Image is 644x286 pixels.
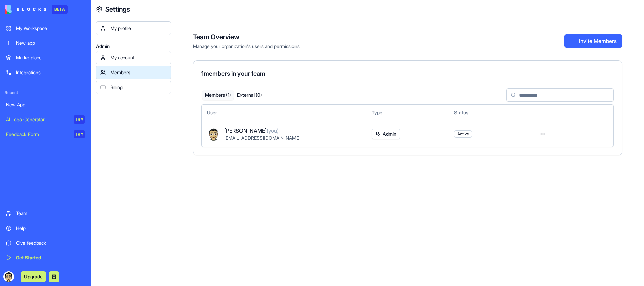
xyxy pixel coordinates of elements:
[16,240,85,246] div: Give feedback
[193,43,300,50] span: Manage your organization's users and permissions
[2,66,89,79] a: Integrations
[201,70,265,77] span: 1 members in your team
[21,273,46,280] a: Upgrade
[2,236,89,250] a: Give feedback
[383,131,396,137] span: Admin
[2,51,89,64] a: Marketplace
[234,90,265,100] button: External ( 0 )
[2,21,89,35] a: My Workspace
[3,271,14,282] img: Mati_hw2o6e.jpg
[2,251,89,265] a: Get Started
[16,54,85,61] div: Marketplace
[2,90,89,95] span: Recent
[2,222,89,235] a: Help
[96,81,171,94] a: Billing
[207,127,220,141] img: Mati_hw2o6e.jpg
[6,131,69,138] div: Feedback Form
[96,66,171,79] a: Members
[110,54,167,61] div: My account
[21,271,46,282] button: Upgrade
[224,127,279,135] span: [PERSON_NAME]
[5,5,46,14] img: logo
[16,210,85,217] div: Team
[202,105,366,121] th: User
[372,109,443,116] div: Type
[2,98,89,111] a: New App
[457,131,469,137] span: Active
[16,40,85,46] div: New app
[16,225,85,232] div: Help
[193,32,300,42] h4: Team Overview
[564,34,622,48] button: Invite Members
[5,5,68,14] a: BETA
[224,135,300,141] span: [EMAIL_ADDRESS][DOMAIN_NAME]
[6,101,85,108] div: New App
[2,207,89,220] a: Team
[16,25,85,32] div: My Workspace
[2,128,89,141] a: Feedback FormTRY
[110,84,167,91] div: Billing
[267,127,279,134] span: (you)
[96,43,171,50] span: Admin
[96,51,171,64] a: My account
[74,115,85,124] div: TRY
[2,113,89,126] a: AI Logo GeneratorTRY
[52,5,68,14] div: BETA
[372,129,400,139] button: Admin
[454,109,526,116] div: Status
[2,36,89,50] a: New app
[202,90,234,100] button: Members ( 1 )
[110,25,167,32] div: My profile
[16,254,85,261] div: Get Started
[74,130,85,138] div: TRY
[16,69,85,76] div: Integrations
[110,69,167,76] div: Members
[96,21,171,35] a: My profile
[105,5,130,14] h4: Settings
[6,116,69,123] div: AI Logo Generator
